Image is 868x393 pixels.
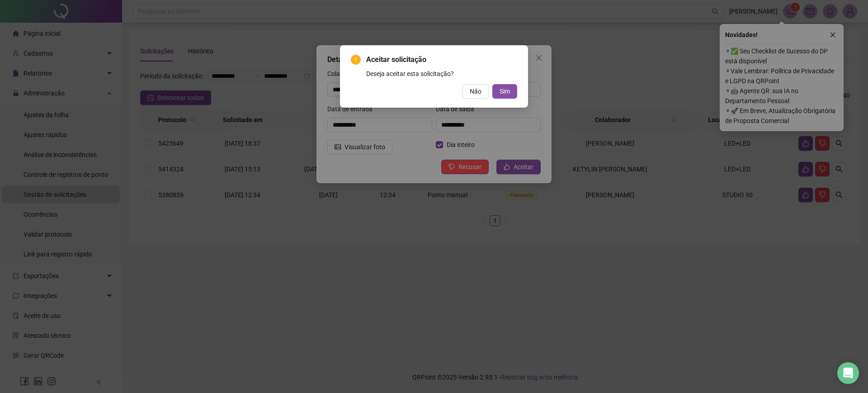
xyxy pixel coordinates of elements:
[470,86,481,96] span: Não
[492,84,517,99] button: Sim
[500,86,510,96] span: Sim
[837,362,859,384] div: Open Intercom Messenger
[366,54,517,65] span: Aceitar solicitação
[462,84,489,99] button: Não
[366,69,517,79] div: Deseja aceitar esta solicitação?
[351,55,361,65] span: exclamation-circle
